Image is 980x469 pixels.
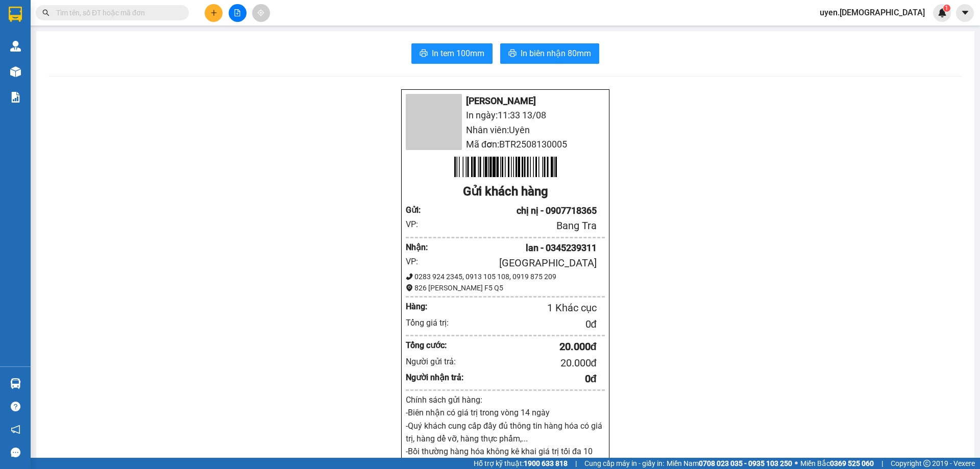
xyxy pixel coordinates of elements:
span: 1 [945,5,948,12]
span: | [881,458,883,469]
div: Tổng cước: [406,339,464,352]
span: | [575,458,577,469]
p: -Biên nhận có giá trị trong vòng 14 ngày [406,406,605,419]
span: copyright [923,460,930,467]
strong: 0708 023 035 - 0935 103 250 [699,459,792,467]
span: Hỗ trợ kỹ thuật: [474,458,568,469]
div: VP: [406,255,431,268]
sup: 1 [943,5,950,12]
div: Người gửi trả: [406,355,464,368]
button: caret-down [956,4,974,22]
span: In biên nhận 80mm [521,47,591,60]
div: chị nị - 0907718365 [431,204,597,218]
span: notification [11,425,20,434]
span: ⚪️ [795,461,798,465]
div: 20.000 đ [464,339,597,355]
span: plus [210,9,217,16]
li: Nhân viên: Uyên [406,123,605,137]
img: solution-icon [10,92,21,103]
div: 20.000 đ [464,355,597,371]
div: [GEOGRAPHIC_DATA] [431,255,597,271]
strong: 1900 633 818 [524,459,568,467]
div: lan - 0345239311 [431,241,597,255]
li: [PERSON_NAME] [406,94,605,108]
div: Bang Tra [431,218,597,234]
span: aim [257,9,264,16]
img: icon-new-feature [938,8,947,17]
span: Cung cấp máy in - giấy in: [584,458,664,469]
div: Người nhận trả: [406,371,464,384]
div: Gửi khách hàng [406,182,605,202]
img: warehouse-icon [10,378,21,389]
img: warehouse-icon [10,66,21,77]
span: file-add [234,9,241,16]
div: 1 Khác cục [447,300,597,316]
div: Nhận : [406,241,431,254]
button: file-add [229,4,247,22]
img: logo-vxr [9,7,22,22]
button: printerIn tem 100mm [411,43,493,64]
div: Hàng: [406,300,447,313]
span: phone [406,273,413,280]
span: message [11,448,20,457]
div: 826 [PERSON_NAME] F5 Q5 [406,282,605,293]
button: plus [205,4,223,22]
span: printer [420,49,428,59]
input: Tìm tên, số ĐT hoặc mã đơn [56,7,177,18]
span: question-circle [11,402,20,411]
div: VP: [406,218,431,231]
span: caret-down [961,8,970,17]
div: 0 đ [464,316,597,332]
div: 0 đ [464,371,597,387]
span: environment [406,284,413,291]
div: Tổng giá trị: [406,316,464,329]
span: In tem 100mm [432,47,484,60]
div: 0283 924 2345, 0913 105 108, 0919 875 209 [406,271,605,282]
span: uyen.[DEMOGRAPHIC_DATA] [812,6,933,19]
button: aim [252,4,270,22]
strong: 0369 525 060 [830,459,874,467]
div: Chính sách gửi hàng: [406,393,605,406]
span: Miền Bắc [800,458,874,469]
img: warehouse-icon [10,41,21,52]
p: -Quý khách cung cấp đầy đủ thông tin hàng hóa có giá trị, hàng dể vỡ, hàng thực phẩm,... [406,419,605,445]
span: printer [508,49,517,59]
li: Mã đơn: BTR2508130005 [406,137,605,152]
span: Miền Nam [667,458,792,469]
div: Gửi : [406,204,431,216]
li: In ngày: 11:33 13/08 [406,108,605,122]
span: search [42,9,50,16]
button: printerIn biên nhận 80mm [500,43,599,64]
